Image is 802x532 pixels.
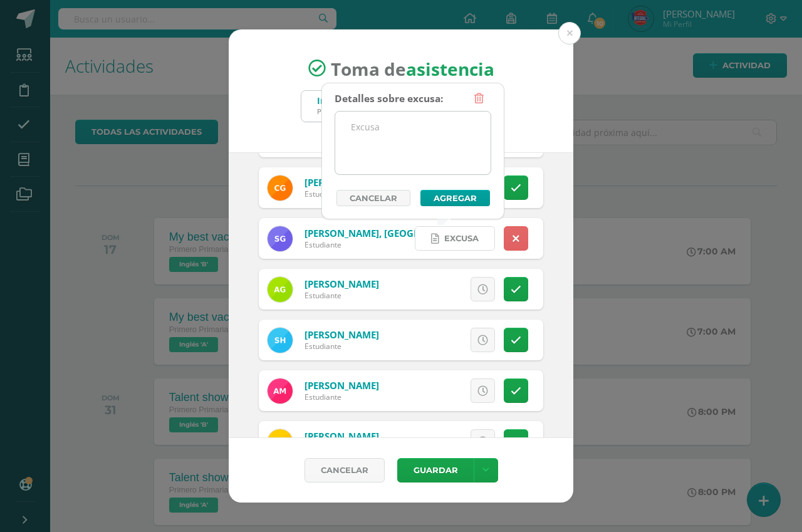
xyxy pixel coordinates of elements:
[397,458,474,482] button: Guardar
[268,277,293,302] img: b77c39a47366452473f10bc3f7778bf7.png
[268,429,293,454] img: 2c1c71ee7bf8c4467b95ba09615caa27.png
[335,86,443,111] div: Detalles sobre excusa:
[268,175,293,201] img: 6b32bc23acfc053a5006c23fbd110e56.png
[415,226,495,251] a: Excusa
[305,430,379,442] a: [PERSON_NAME]
[305,379,379,392] a: [PERSON_NAME]
[305,239,455,250] div: Estudiante
[305,189,379,199] div: Estudiante
[331,56,494,80] span: Toma de
[305,341,379,352] div: Estudiante
[305,392,379,402] div: Estudiante
[268,378,293,404] img: 820da6724208d1003b73f353922768ac.png
[301,91,501,122] input: Busca un grado o sección aquí...
[406,56,494,80] strong: asistencia
[305,227,480,239] a: [PERSON_NAME], [GEOGRAPHIC_DATA]
[444,227,479,250] span: Excusa
[317,107,383,116] div: Primero Primaria 'B'
[305,278,379,290] a: [PERSON_NAME]
[317,95,383,107] div: Inglés
[305,458,385,482] a: Cancelar
[305,176,379,189] a: [PERSON_NAME]
[336,190,410,206] a: Cancelar
[420,190,490,206] button: Agregar
[268,226,293,251] img: 103b8c14c6da7ecbe2e7bdd18ce73c67.png
[305,328,379,341] a: [PERSON_NAME]
[268,328,293,353] img: bb0e83b5dd700fe7de3179a45818f75f.png
[558,22,581,44] button: Close (Esc)
[305,290,379,301] div: Estudiante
